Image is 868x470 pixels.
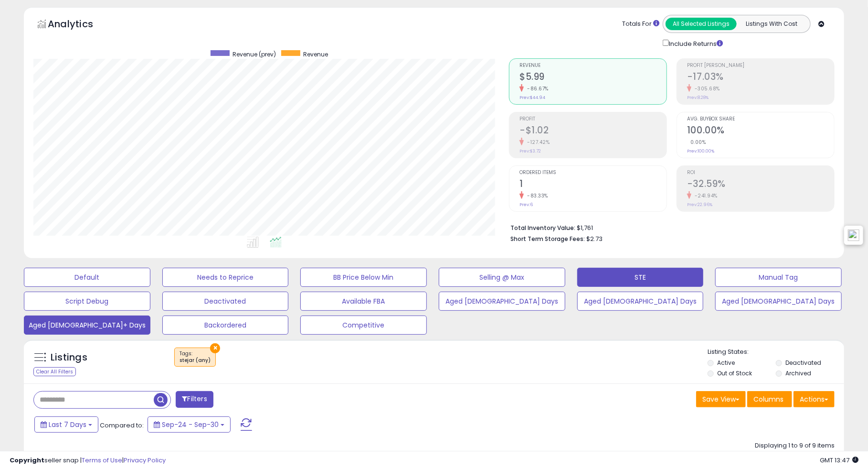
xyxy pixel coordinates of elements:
[510,221,827,233] li: $1,761
[747,391,792,407] button: Columns
[300,292,427,311] button: Available FBA
[687,139,706,146] small: 0.00%
[524,192,548,199] small: -83.33%
[753,394,783,404] span: Columns
[785,359,821,367] label: Deactivated
[48,17,112,33] h5: Analytics
[162,420,219,429] span: Sep-24 - Sep-30
[755,441,835,450] div: Displaying 1 to 9 of 9 items
[820,456,858,465] span: 2025-10-8 13:47 GMT
[34,416,98,433] button: Last 7 Days
[717,359,735,367] label: Active
[304,50,328,58] span: Revenue
[510,235,585,243] b: Short Term Storage Fees:
[162,316,289,335] button: Backordered
[708,348,844,357] p: Listing States:
[691,192,718,199] small: -241.94%
[687,202,712,208] small: Prev: 22.96%
[124,456,166,465] a: Privacy Policy
[148,416,231,433] button: Sep-24 - Sep-30
[100,421,144,430] span: Compared to:
[524,139,550,146] small: -127.42%
[82,456,122,465] a: Terms of Use
[519,178,667,191] h2: 1
[162,268,289,287] button: Needs to Reprice
[696,391,746,407] button: Save View
[794,391,835,407] button: Actions
[300,268,427,287] button: BB Price Below Min
[848,230,859,241] img: icon48.png
[10,456,166,465] div: seller snap | |
[524,85,549,92] small: -86.67%
[510,224,575,232] b: Total Inventory Value:
[687,125,834,138] h2: 100.00%
[687,170,834,175] span: ROI
[519,202,533,208] small: Prev: 6
[715,292,842,311] button: Aged [DEMOGRAPHIC_DATA] Days
[176,391,213,408] button: Filters
[210,343,220,353] button: ×
[24,316,150,335] button: Aged [DEMOGRAPHIC_DATA]+ Days
[586,234,603,243] span: $2.73
[162,292,289,311] button: Deactivated
[577,268,704,287] button: STE
[622,20,659,29] div: Totals For
[666,18,737,30] button: All Selected Listings
[519,170,667,175] span: Ordered Items
[687,148,714,154] small: Prev: 100.00%
[687,71,834,84] h2: -17.03%
[717,369,752,377] label: Out of Stock
[656,38,734,49] div: Include Returns
[24,268,150,287] button: Default
[49,420,86,429] span: Last 7 Days
[519,148,541,154] small: Prev: $3.72
[691,85,720,92] small: -305.68%
[51,351,87,364] h5: Listings
[519,117,667,122] span: Profit
[33,367,76,376] div: Clear All Filters
[687,117,834,122] span: Avg. Buybox Share
[687,95,709,100] small: Prev: 8.28%
[519,63,667,68] span: Revenue
[439,292,565,311] button: Aged [DEMOGRAPHIC_DATA] Days
[180,350,211,364] span: Tags :
[439,268,565,287] button: Selling @ Max
[519,125,667,138] h2: -$1.02
[519,71,667,84] h2: $5.99
[233,50,276,58] span: Revenue (prev)
[24,292,150,311] button: Script Debug
[687,63,834,68] span: Profit [PERSON_NAME]
[715,268,842,287] button: Manual Tag
[785,369,811,377] label: Archived
[180,357,211,364] div: stejar (any)
[300,316,427,335] button: Competitive
[10,456,44,465] strong: Copyright
[577,292,704,311] button: Aged [DEMOGRAPHIC_DATA] Days
[519,95,545,100] small: Prev: $44.94
[736,18,807,30] button: Listings With Cost
[687,178,834,191] h2: -32.59%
